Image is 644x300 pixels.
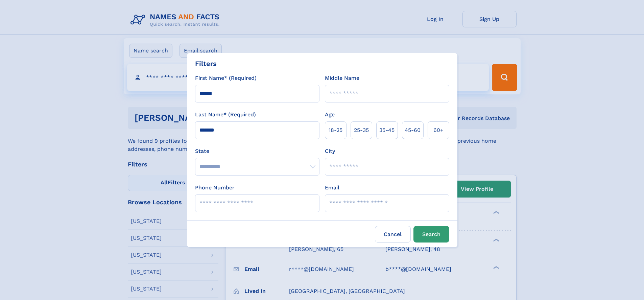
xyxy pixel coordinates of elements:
[405,126,421,134] span: 45‑60
[325,74,359,82] label: Middle Name
[379,126,395,134] span: 35‑45
[325,111,335,119] label: Age
[195,74,257,82] label: First Name* (Required)
[325,147,335,155] label: City
[195,147,319,155] label: State
[195,111,256,119] label: Last Name* (Required)
[375,226,411,243] label: Cancel
[195,184,235,192] label: Phone Number
[329,126,342,134] span: 18‑25
[325,184,339,192] label: Email
[354,126,369,134] span: 25‑35
[195,59,217,69] div: Filters
[433,126,444,134] span: 60+
[413,226,449,243] button: Search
